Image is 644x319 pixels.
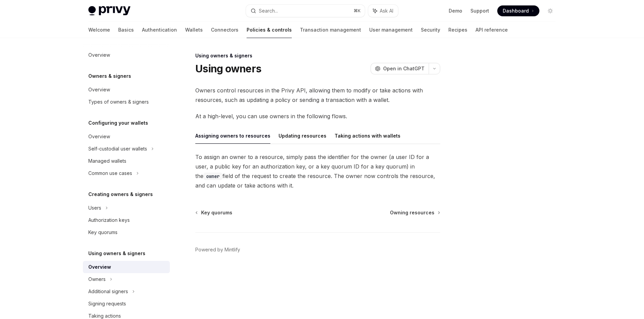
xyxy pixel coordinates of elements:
a: Recipes [448,22,467,38]
a: Authorization keys [83,214,170,226]
div: Authorization keys [88,216,130,224]
span: Ask AI [380,7,393,14]
a: Dashboard [497,5,539,16]
div: Key quorums [88,228,118,236]
button: Updating resources [279,128,326,144]
a: Transaction management [300,22,361,38]
div: Common use cases [88,169,132,177]
a: Policies & controls [247,22,292,38]
a: Demo [449,7,462,14]
a: Security [421,22,440,38]
div: Signing requests [88,300,126,308]
span: Owners control resources in the Privy API, allowing them to modify or take actions with resources... [195,86,440,105]
span: At a high-level, you can use owners in the following flows. [195,111,440,121]
h5: Configuring your wallets [88,119,148,127]
code: owner [203,173,222,180]
div: Self-custodial user wallets [88,145,147,153]
div: Users [88,204,101,212]
div: Managed wallets [88,157,126,165]
div: Overview [88,51,110,59]
span: ⌘ K [354,8,361,14]
a: Managed wallets [83,155,170,167]
button: Toggle dark mode [545,5,556,16]
a: Overview [83,130,170,143]
a: Key quorums [83,226,170,238]
h1: Using owners [195,63,261,75]
a: Powered by Mintlify [195,246,240,253]
a: Overview [83,49,170,61]
button: Assigning owners to resources [195,128,270,144]
a: Overview [83,84,170,96]
div: Types of owners & signers [88,98,149,106]
button: Taking actions with wallets [335,128,400,144]
div: Overview [88,263,111,271]
h5: Owners & signers [88,72,131,80]
a: Key quorums [196,209,232,216]
div: Overview [88,86,110,94]
button: Ask AI [368,5,398,17]
a: Wallets [185,22,203,38]
div: Owners [88,275,106,283]
a: Authentication [142,22,177,38]
a: Types of owners & signers [83,96,170,108]
div: Search... [259,7,278,15]
span: Key quorums [201,209,232,216]
span: To assign an owner to a resource, simply pass the identifier for the owner (a user ID for a user,... [195,152,440,190]
a: Owning resources [390,209,440,216]
div: Overview [88,132,110,141]
h5: Creating owners & signers [88,190,153,198]
span: Owning resources [390,209,434,216]
a: Basics [118,22,134,38]
button: Search...⌘K [246,5,365,17]
div: Using owners & signers [195,52,440,59]
img: light logo [88,6,130,16]
a: Support [470,7,489,14]
a: User management [369,22,413,38]
span: Open in ChatGPT [383,65,425,72]
a: Connectors [211,22,238,38]
a: Overview [83,261,170,273]
button: Open in ChatGPT [371,63,429,74]
div: Additional signers [88,287,128,296]
span: Dashboard [503,7,529,14]
a: Welcome [88,22,110,38]
a: API reference [476,22,508,38]
h5: Using owners & signers [88,249,145,258]
a: Signing requests [83,298,170,310]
